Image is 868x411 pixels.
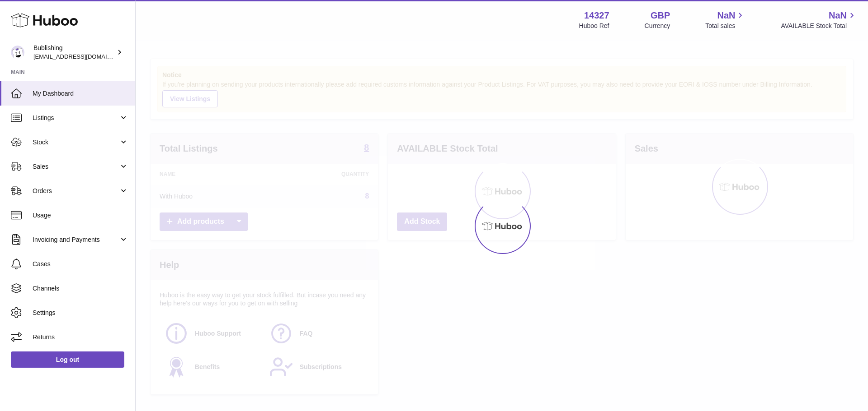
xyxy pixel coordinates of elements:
[33,53,133,60] span: [EMAIL_ADDRESS][DOMAIN_NAME]
[717,9,735,22] span: NaN
[33,284,128,293] span: Channels
[584,9,609,22] strong: 14327
[33,162,119,171] span: Sales
[705,22,745,30] span: Total sales
[781,22,857,30] span: AVAILABLE Stock Total
[33,333,128,342] span: Returns
[11,351,124,368] a: Log out
[33,138,119,147] span: Stock
[33,114,119,122] span: Listings
[829,9,847,22] span: NaN
[33,211,128,220] span: Usage
[781,9,857,30] a: NaN AVAILABLE Stock Total
[705,9,745,30] a: NaN Total sales
[33,309,128,317] span: Settings
[11,46,24,59] img: internalAdmin-14327@internal.huboo.com
[645,22,670,30] div: Currency
[33,44,115,61] div: Bublishing
[33,187,119,195] span: Orders
[579,22,609,30] div: Huboo Ref
[651,9,670,22] strong: GBP
[33,236,119,244] span: Invoicing and Payments
[33,260,128,268] span: Cases
[33,89,128,98] span: My Dashboard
